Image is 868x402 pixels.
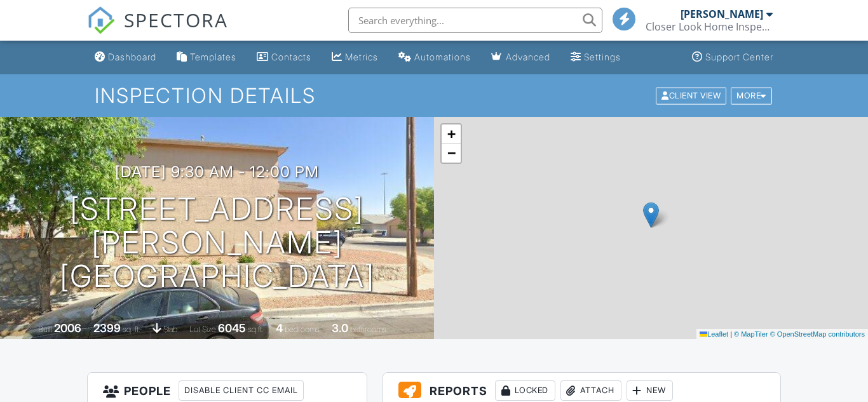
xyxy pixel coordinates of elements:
div: Support Center [705,51,773,62]
a: Dashboard [90,46,161,69]
div: Dashboard [108,51,156,62]
a: Support Center [687,46,778,69]
a: Automations (Basic) [393,46,476,69]
div: Disable Client CC Email [179,380,304,401]
div: Automations [414,51,471,62]
span: slab [163,325,177,334]
a: Settings [566,46,626,69]
div: 2006 [54,321,81,335]
div: Closer Look Home Inspections, LLC [646,20,773,33]
a: Templates [172,46,241,69]
span: | [730,330,732,338]
div: [PERSON_NAME] [681,8,763,20]
a: Zoom in [442,124,461,144]
a: Metrics [327,46,383,69]
a: Leaflet [700,330,728,338]
input: Search everything... [348,8,602,33]
span: − [447,145,456,161]
div: New [627,380,673,401]
a: SPECTORA [87,17,228,44]
div: Settings [584,51,621,62]
div: Attach [560,380,621,401]
div: Metrics [345,51,378,62]
h1: [STREET_ADDRESS][PERSON_NAME] [GEOGRAPHIC_DATA] [20,192,414,293]
span: sq. ft. [123,325,140,334]
div: Templates [190,51,236,62]
span: SPECTORA [124,6,228,33]
div: 6045 [218,321,246,335]
a: © OpenStreetMap contributors [770,330,865,338]
div: 2399 [93,321,121,335]
img: Marker [643,202,659,228]
div: 3.0 [332,321,348,335]
div: Locked [495,380,555,401]
img: The Best Home Inspection Software - Spectora [87,6,115,34]
div: Advanced [506,51,550,62]
span: bathrooms [350,325,386,334]
a: Contacts [252,46,316,69]
div: Client View [656,87,726,104]
div: More [731,87,772,104]
a: Zoom out [442,144,461,163]
a: Client View [654,90,729,100]
span: sq.ft. [248,325,264,334]
a: © MapTiler [734,330,768,338]
div: 4 [276,321,283,335]
h3: [DATE] 9:30 am - 12:00 pm [115,163,319,180]
a: Advanced [486,46,555,69]
div: Contacts [271,51,311,62]
span: + [447,126,456,142]
span: Lot Size [189,325,216,334]
span: Built [38,325,52,334]
h1: Inspection Details [95,84,773,107]
span: bedrooms [285,325,320,334]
